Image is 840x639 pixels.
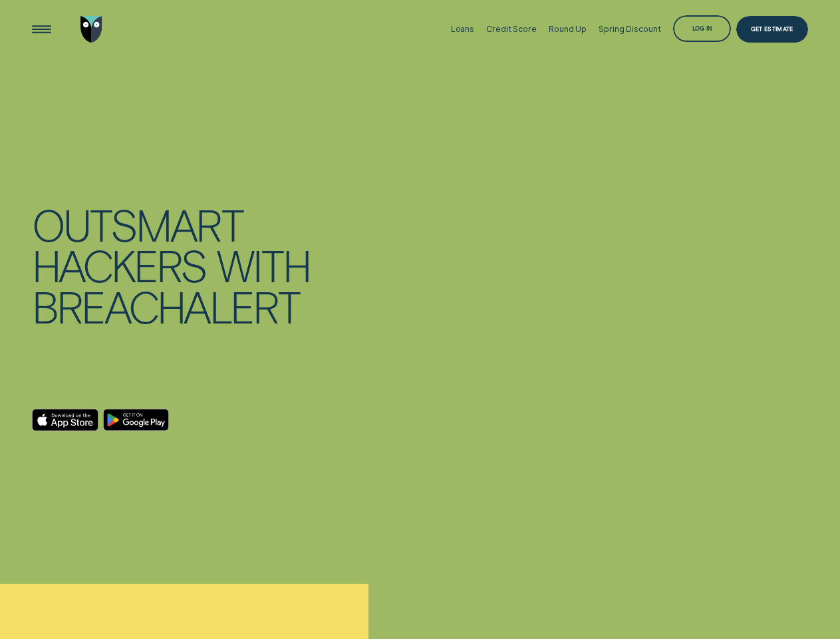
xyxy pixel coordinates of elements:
[736,16,808,42] a: Get Estimate
[451,24,474,34] div: Loans
[599,24,660,34] div: Spring Discount
[673,15,732,41] button: Log in
[103,409,169,431] a: Android App on Google Play
[32,409,98,431] a: Download on the App Store
[32,204,309,326] h4: OUTSMART HACKERS WITH BREACHALERT
[29,16,55,42] button: Open Menu
[549,24,587,34] div: Round Up
[486,24,537,34] div: Credit Score
[80,16,102,42] img: Wisr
